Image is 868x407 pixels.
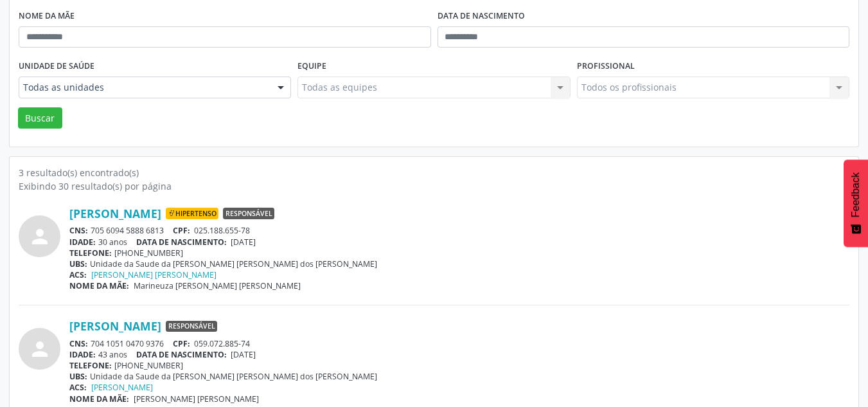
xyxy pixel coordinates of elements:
[69,206,161,221] a: [PERSON_NAME]
[69,258,849,269] div: Unidade da Saude da [PERSON_NAME] [PERSON_NAME] dos [PERSON_NAME]
[231,349,256,360] span: [DATE]
[19,6,75,26] label: Nome da mãe
[69,371,87,382] span: UBS:
[850,172,862,217] span: Feedback
[231,237,256,248] span: [DATE]
[69,280,129,291] span: NOME DA MÃE:
[19,179,849,193] div: Exibindo 30 resultado(s) por página
[69,338,88,349] span: CNS:
[223,208,274,219] span: Responsável
[28,225,51,248] i: person
[69,225,849,236] div: 705 6094 5888 6813
[19,57,94,77] label: Unidade de saúde
[173,225,190,236] span: CPF:
[136,349,227,360] span: DATA DE NASCIMENTO:
[69,248,849,258] div: [PHONE_NUMBER]
[438,6,525,26] label: Data de nascimento
[166,208,218,219] span: Hipertenso
[69,393,129,404] span: NOME DA MÃE:
[297,57,326,77] label: Equipe
[23,81,265,94] span: Todas as unidades
[91,382,153,393] a: [PERSON_NAME]
[194,338,250,349] span: 059.072.885-74
[69,237,849,248] div: 30 anos
[69,371,849,382] div: Unidade da Saude da [PERSON_NAME] [PERSON_NAME] dos [PERSON_NAME]
[28,338,51,361] i: person
[91,269,217,280] a: [PERSON_NAME] [PERSON_NAME]
[173,338,190,349] span: CPF:
[69,349,96,360] span: IDADE:
[69,382,87,393] span: ACS:
[69,237,96,248] span: IDADE:
[136,237,227,248] span: DATA DE NASCIMENTO:
[194,225,250,236] span: 025.188.655-78
[69,349,849,360] div: 43 anos
[69,248,112,258] span: TELEFONE:
[844,159,868,247] button: Feedback - Mostrar pesquisa
[69,360,112,371] span: TELEFONE:
[69,225,88,236] span: CNS:
[69,258,87,269] span: UBS:
[69,319,161,333] a: [PERSON_NAME]
[69,338,849,349] div: 704 1051 0470 9376
[69,360,849,371] div: [PHONE_NUMBER]
[577,57,635,77] label: Profissional
[134,280,301,291] span: Marineuza [PERSON_NAME] [PERSON_NAME]
[166,321,217,332] span: Responsável
[134,393,259,404] span: [PERSON_NAME] [PERSON_NAME]
[69,269,87,280] span: ACS:
[19,166,849,179] div: 3 resultado(s) encontrado(s)
[18,107,62,129] button: Buscar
